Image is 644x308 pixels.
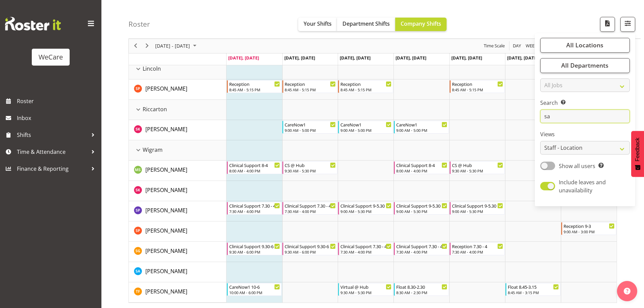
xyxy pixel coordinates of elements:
[340,290,391,295] div: 9:30 AM - 5:30 PM
[227,161,282,174] div: Mehreen Sardar"s event - Clinical Support 8-4 Begin From Monday, August 11, 2025 at 8:00:00 AM GM...
[395,18,447,31] button: Company Shifts
[340,249,391,255] div: 7:30 AM - 4:00 PM
[394,242,449,255] div: Sanjita Gurung"s event - Clinical Support 7.30 - 4 Begin From Thursday, August 14, 2025 at 7:30:0...
[129,140,226,161] td: Wigram resource
[338,283,393,296] div: Tessa Flynn"s event - Virtual @ Hub Begin From Wednesday, August 13, 2025 at 9:30:00 AM GMT+12:00...
[129,262,226,282] td: Sarah Abbott resource
[129,120,226,140] td: Saahit Kour resource
[396,162,447,168] div: Clinical Support 8-4
[145,247,187,255] span: [PERSON_NAME]
[129,282,226,303] td: Tessa Flynn resource
[39,52,63,62] div: WeCare
[17,96,98,106] span: Roster
[145,85,187,92] span: [PERSON_NAME]
[143,42,152,50] button: Next
[394,202,449,215] div: Sabnam Pun"s event - Clinical Support 9-5.30 Begin From Thursday, August 14, 2025 at 9:00:00 AM G...
[145,267,187,275] span: [PERSON_NAME]
[229,243,280,250] div: Clinical Support 9.30-6
[450,202,505,215] div: Sabnam Pun"s event - Clinical Support 9-5.30 Begin From Friday, August 15, 2025 at 9:00:00 AM GMT...
[540,131,630,139] label: Views
[229,290,280,295] div: 10:00 AM - 6:00 PM
[624,288,630,294] img: help-xxl-2.png
[282,242,337,255] div: Sanjita Gurung"s event - Clinical Support 9.30-6 Begin From Tuesday, August 12, 2025 at 9:30:00 A...
[229,209,280,214] div: 7:30 AM - 4:00 PM
[298,18,337,31] button: Your Shifts
[452,87,503,92] div: 8:45 AM - 5:15 PM
[512,42,522,50] span: Day
[145,227,187,234] span: [PERSON_NAME]
[145,247,187,255] a: [PERSON_NAME]
[153,39,200,53] div: August 11 - 17, 2025
[450,161,505,174] div: Mehreen Sardar"s event - CS @ Hub Begin From Friday, August 15, 2025 at 9:30:00 AM GMT+12:00 Ends...
[285,202,336,209] div: Clinical Support 7.30 - 4
[564,222,615,229] div: Reception 9-3
[338,242,393,255] div: Sanjita Gurung"s event - Clinical Support 7.30 - 4 Begin From Wednesday, August 13, 2025 at 7:30:...
[145,207,187,214] span: [PERSON_NAME]
[394,121,449,134] div: Saahit Kour"s event - CareNow1 Begin From Thursday, August 14, 2025 at 9:00:00 AM GMT+12:00 Ends ...
[229,202,280,209] div: Clinical Support 7.30 - 4
[285,209,336,214] div: 7:30 AM - 4:00 PM
[452,243,503,250] div: Reception 7.30 - 4
[452,202,503,209] div: Clinical Support 9-5.30
[141,39,153,53] div: next period
[396,121,447,128] div: CareNow1
[145,227,187,235] a: [PERSON_NAME]
[340,283,391,290] div: Virtual @ Hub
[540,110,630,123] input: Search
[130,39,141,53] div: previous period
[635,138,641,161] span: Feedback
[17,147,88,157] span: Time & Attendance
[450,242,505,255] div: Sanjita Gurung"s event - Reception 7.30 - 4 Begin From Friday, August 15, 2025 at 7:30:00 AM GMT+...
[540,38,630,53] button: All Locations
[145,186,187,194] span: [PERSON_NAME]
[452,162,503,168] div: CS @ Hub
[452,209,503,214] div: 9:00 AM - 5:30 PM
[396,249,447,255] div: 7:30 AM - 4:00 PM
[129,161,226,181] td: Mehreen Sardar resource
[285,249,336,255] div: 9:30 AM - 6:00 PM
[338,202,393,215] div: Sabnam Pun"s event - Clinical Support 9-5.30 Begin From Wednesday, August 13, 2025 at 9:00:00 AM ...
[145,288,187,295] span: [PERSON_NAME]
[143,146,163,154] span: Wigram
[129,59,226,79] td: Lincoln resource
[620,17,635,32] button: Filter Shifts
[340,202,391,209] div: Clinical Support 9-5.30
[394,161,449,174] div: Mehreen Sardar"s event - Clinical Support 8-4 Begin From Thursday, August 14, 2025 at 8:00:00 AM ...
[129,242,226,262] td: Sanjita Gurung resource
[338,121,393,134] div: Saahit Kour"s event - CareNow1 Begin From Wednesday, August 13, 2025 at 9:00:00 AM GMT+12:00 Ends...
[561,222,616,235] div: Samantha Poultney"s event - Reception 9-3 Begin From Sunday, August 17, 2025 at 9:00:00 AM GMT+12...
[600,17,615,32] button: Download a PDF of the roster according to the set date range.
[17,113,98,123] span: Inbox
[229,80,280,87] div: Reception
[17,164,88,174] span: Finance & Reporting
[228,55,259,61] span: [DATE], [DATE]
[631,131,644,177] button: Feedback - Show survey
[452,249,503,255] div: 7:30 AM - 4:00 PM
[396,283,447,290] div: Float 8.30-2.30
[394,283,449,296] div: Tessa Flynn"s event - Float 8.30-2.30 Begin From Thursday, August 14, 2025 at 8:30:00 AM GMT+12:0...
[282,202,337,215] div: Sabnam Pun"s event - Clinical Support 7.30 - 4 Begin From Tuesday, August 12, 2025 at 7:30:00 AM ...
[145,125,187,133] a: [PERSON_NAME]
[452,168,503,173] div: 9:30 AM - 5:30 PM
[483,42,505,50] span: Time Scale
[483,42,506,50] button: Time Scale
[540,99,630,107] label: Search
[227,283,282,296] div: Tessa Flynn"s event - CareNow1 10-6 Begin From Monday, August 11, 2025 at 10:00:00 AM GMT+12:00 E...
[396,127,447,133] div: 9:00 AM - 5:00 PM
[145,267,187,275] a: [PERSON_NAME]
[285,168,336,173] div: 9:30 AM - 5:30 PM
[143,65,161,73] span: Lincoln
[396,290,447,295] div: 8:30 AM - 2:30 PM
[285,162,336,168] div: CS @ Hub
[282,121,337,134] div: Saahit Kour"s event - CareNow1 Begin From Tuesday, August 12, 2025 at 9:00:00 AM GMT+12:00 Ends A...
[452,80,503,87] div: Reception
[340,87,391,92] div: 8:45 AM - 5:15 PM
[401,20,441,27] span: Company Shifts
[561,62,609,70] span: All Departments
[396,209,447,214] div: 9:00 AM - 5:30 PM
[145,125,187,133] span: [PERSON_NAME]
[508,283,559,290] div: Float 8.45-3.15
[145,186,187,194] a: [PERSON_NAME]
[396,243,447,250] div: Clinical Support 7.30 - 4
[342,20,390,27] span: Department Shifts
